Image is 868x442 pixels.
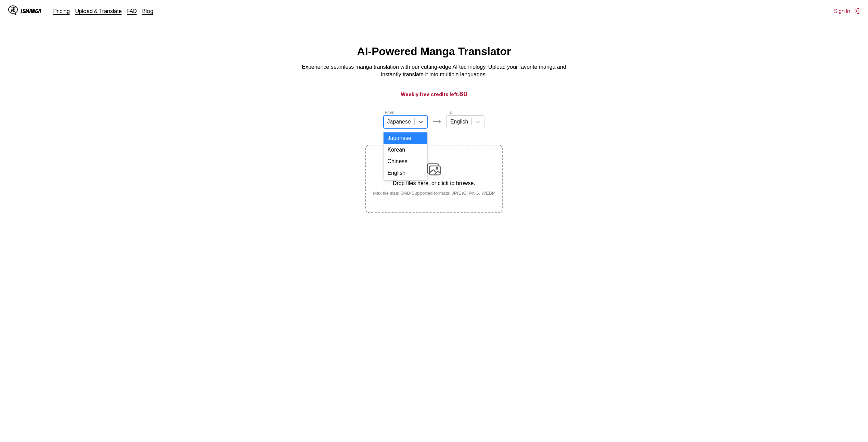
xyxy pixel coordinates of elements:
img: Sign out [853,8,860,14]
label: From [385,110,394,115]
p: Experience seamless manga translation with our cutting-edge AI technology. Upload your favorite m... [297,63,571,79]
div: Korean [384,144,427,156]
p: Drop files here, or click to browse. [367,180,501,186]
a: Upload & Translate [75,8,122,14]
a: IsManga LogoIsManga [8,5,53,16]
button: Sign In [834,8,860,14]
div: Japanese [384,132,427,144]
div: IsManga [21,8,41,14]
img: Languages icon [433,117,441,126]
span: 80 [459,90,468,97]
a: FAQ [127,8,137,14]
h3: Weekly free credits left: [16,90,852,98]
div: English [384,167,427,179]
h1: AI-Powered Manga Translator [357,45,511,58]
img: IsManga Logo [8,5,18,15]
a: Blog [142,8,153,14]
label: To [448,110,452,115]
a: Pricing [53,8,70,14]
div: Chinese [384,156,427,167]
small: Max file size: 5MB • Supported formats: JP(E)G, PNG, WEBP [367,191,501,196]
